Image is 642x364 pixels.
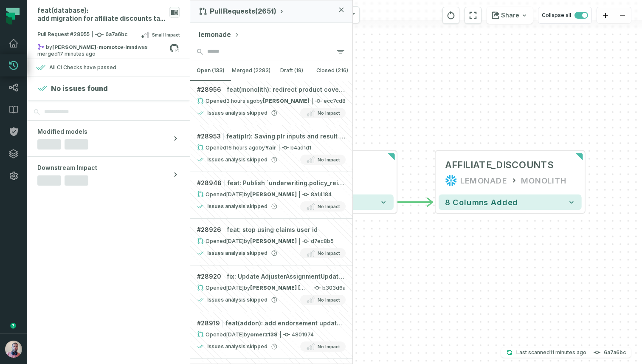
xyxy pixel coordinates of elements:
[318,203,340,210] span: No Impact
[318,250,340,257] span: No Impact
[37,43,169,54] div: by was merged
[197,144,276,151] div: Opened by
[197,191,346,198] div: 8a14184
[614,7,631,24] button: zoom out
[197,319,346,327] div: # 28919
[318,110,340,116] span: No Impact
[318,156,340,163] span: No Impact
[521,174,567,186] div: MONOLITH
[226,132,346,141] span: feat(plr): Saving plr inputs and result in the quote data.
[226,285,244,291] relative-time: Aug 27, 2025, 5:44 PM GMT+3
[250,238,297,244] strong: Piotr Jurewicz (pjurewicz)
[197,97,310,104] div: Opened by
[52,45,138,50] strong: vlad-momotov-lmnd
[197,331,278,338] div: Opened by
[190,265,352,312] button: #28920fix: Update AdjusterAssignmentUpdated Databus handler to support pubsub logicOpened[DATE] 5...
[318,296,340,303] span: No Impact
[312,60,353,81] button: closed (216)
[190,312,352,359] button: #28919feat(addon): add endorsement update logic and input mappers to support quote pageOpened[DAT...
[226,98,256,104] relative-time: Sep 1, 2025, 12:11 PM GMT+3
[169,42,180,54] a: View on github
[199,30,239,40] button: lemonade
[250,285,345,291] strong: Yarin Goldman (yaring)
[501,347,631,358] button: Last scanned[DATE] 3:36:18 PM6a7a6bc
[199,7,285,16] button: Pull Requests(2651)
[190,172,352,219] button: #28948feat: Publish `underwriting.policy_reinstated` event to DatabusOpened[DATE] 4:56:38 PMby[PE...
[5,341,22,358] img: avatar of Idan Shabi
[271,60,312,81] button: draft (19)
[263,98,310,104] strong: Marius (MariusLMND)
[197,144,346,151] div: b4ad1d1
[37,7,166,23] div: feat(database): add migration for affiliate discounts table
[207,110,267,116] h4: Issues analysis skipped
[207,250,267,257] h4: Issues analysis skipped
[197,179,346,187] div: # 28948
[197,97,346,104] div: ecc7cd8
[226,144,259,151] relative-time: Aug 31, 2025, 11:47 PM GMT+3
[227,179,346,187] span: feat: Publish `underwriting.policy_reinstated` event to Databus
[27,121,190,156] button: Modified models
[190,125,352,172] button: #28953feat(plr): Saving plr inputs and result in the quote data.Opened[DATE] 11:47:02 PMbyYairb4a...
[250,331,278,338] strong: omerz138
[9,322,17,330] div: Tooltip anchor
[250,191,297,198] strong: Jakub Kosiński (jakubkosinski)
[37,164,97,172] span: Downstream Impact
[37,127,87,136] span: Modified models
[190,219,352,265] button: #28926feat: stop using claims user idOpened[DATE] 12:24:11 PMby[PERSON_NAME]d7ec8b5Issues analysi...
[152,31,180,38] span: Small Impact
[231,60,272,81] button: merged (2283)
[197,284,308,291] div: Opened by
[516,348,586,357] p: Last scanned
[197,85,346,94] div: # 28956
[226,331,244,338] relative-time: Aug 27, 2025, 5:38 PM GMT+3
[265,144,276,151] strong: Yair (yair-saban-lmnd)
[197,191,297,198] div: Opened by
[197,132,346,141] div: # 28953
[207,343,267,350] h4: Issues analysis skipped
[197,331,346,338] div: 4801974
[550,349,586,356] relative-time: Sep 1, 2025, 3:36 PM GMT+3
[597,7,614,24] button: zoom in
[226,191,244,198] relative-time: Aug 29, 2025, 4:56 PM GMT+3
[207,203,267,210] h4: Issues analysis skipped
[445,159,554,171] div: AFFILIATE_DISCOUNTS
[197,237,297,245] div: Opened by
[197,237,346,245] div: d7ec8b5
[197,284,346,291] div: b303d6a
[58,51,96,57] relative-time: Sep 1, 2025, 3:29 PM GMT+3
[27,157,190,192] button: Downstream Impact
[207,156,267,163] h4: Issues analysis skipped
[227,272,346,281] span: fix: Update AdjusterAssignmentUpdated Databus handler to support pubsub logic
[318,343,340,350] span: No Impact
[197,272,346,281] div: # 28920
[197,226,346,234] div: # 28926
[460,174,507,186] div: LEMONADE
[190,60,231,81] button: open (133)
[227,226,318,234] span: feat: stop using claims user id
[604,350,626,355] h4: 6a7a6bc
[445,198,518,207] span: 8 columns added
[487,7,533,24] button: Share
[225,319,346,327] span: feat(addon): add endorsement update logic and input mappers to support quote page
[538,7,592,24] button: Collapse all
[207,296,267,303] h4: Issues analysis skipped
[51,83,108,93] h4: No issues found
[190,79,352,125] button: #28956feat(monolith): redirect product coverage to uniclientOpened[DATE] 12:11:24 PMby[PERSON_NAM...
[226,238,244,244] relative-time: Aug 28, 2025, 12:24 PM GMT+3
[49,64,116,71] div: All CI Checks have passed
[37,31,127,39] span: Pull Request #28955 6a7a6bc
[227,85,346,94] span: feat(monolith): redirect product coverage to uniclient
